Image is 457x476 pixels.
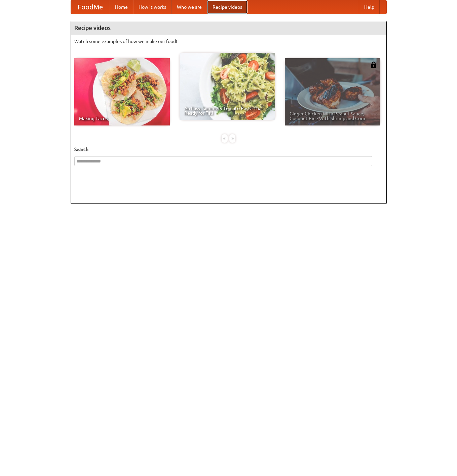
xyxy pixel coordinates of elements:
a: Recipe videos [207,0,247,14]
img: 483408.png [370,62,377,68]
a: How it works [133,0,172,14]
a: Making Tacos [74,58,170,125]
h5: Search [74,146,383,153]
a: FoodMe [71,0,110,14]
p: Watch some examples of how we make our food! [74,38,383,45]
div: « [222,134,228,143]
a: Help [359,0,380,14]
h4: Recipe videos [71,21,386,35]
a: An Easy, Summery Tomato Pasta That's Ready for Fall [180,53,275,120]
div: » [229,134,235,143]
a: Home [110,0,133,14]
a: Who we are [172,0,207,14]
span: Making Tacos [79,116,165,121]
span: An Easy, Summery Tomato Pasta That's Ready for Fall [184,106,270,115]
